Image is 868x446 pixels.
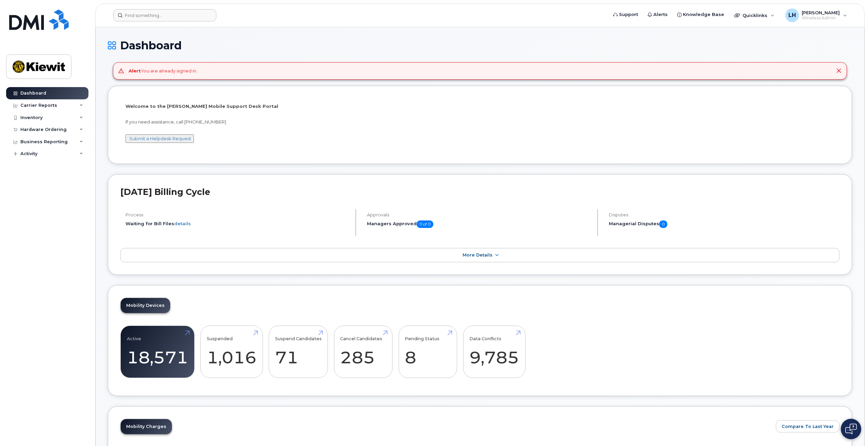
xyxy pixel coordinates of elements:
[127,329,188,374] a: Active 18,571
[659,220,667,228] span: 0
[417,220,433,228] span: 0 of 0
[129,136,191,141] a: Submit a Helpdesk Request
[120,187,839,197] h2: [DATE] Billing Cycle
[463,252,493,258] span: More Details
[405,329,451,374] a: Pending Status 8
[129,68,197,74] div: You are already signed in.
[782,423,834,430] span: Compare To Last Year
[469,329,519,374] a: Data Conflicts 9,785
[126,220,350,227] li: Waiting for Bill Files
[126,212,350,217] h4: Process
[367,220,591,228] h5: Managers Approved
[126,103,834,110] p: Welcome to the [PERSON_NAME] Mobile Support Desk Portal
[108,39,852,51] h1: Dashboard
[121,419,172,434] a: Mobility Charges
[609,220,839,228] h5: Managerial Disputes
[207,329,256,374] a: Suspended 1,016
[776,420,839,432] button: Compare To Last Year
[126,119,834,125] p: If you need assistance, call [PHONE_NUMBER]
[367,212,591,217] h4: Approvals
[609,212,839,217] h4: Disputes
[121,298,170,313] a: Mobility Devices
[340,329,386,374] a: Cancel Candidates 285
[174,221,191,226] a: details
[126,134,194,143] button: Submit a Helpdesk Request
[845,424,857,434] img: Open chat
[275,329,322,374] a: Suspend Candidates 71
[129,68,141,73] strong: Alert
